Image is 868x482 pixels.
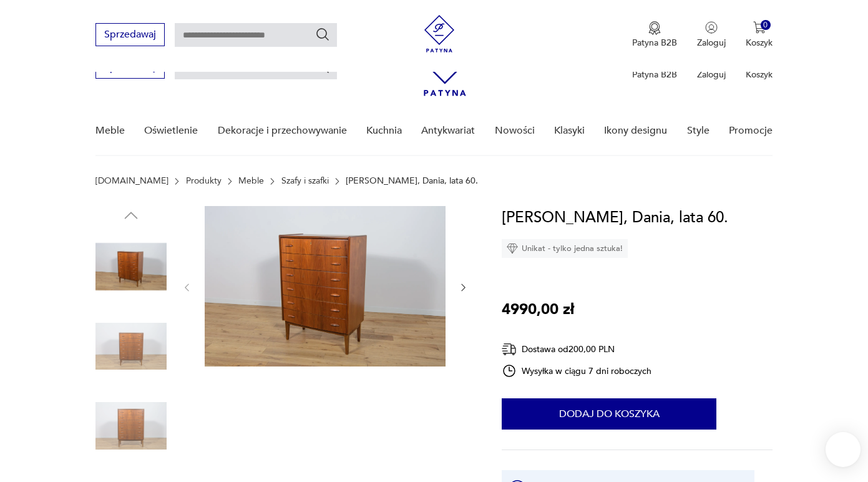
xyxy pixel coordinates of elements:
p: Zaloguj [697,69,726,81]
a: [DOMAIN_NAME] [95,176,168,186]
img: Zdjęcie produktu Komoda, Dania, lata 60. [95,311,167,382]
a: Produkty [186,176,222,186]
a: Meble [238,176,264,186]
p: 4990,00 zł [502,298,574,322]
img: Ikona dostawy [502,342,517,357]
p: Patyna B2B [632,37,677,49]
a: Style [687,107,710,155]
a: Oświetlenie [144,107,198,155]
a: Kuchnia [366,107,402,155]
button: 0Koszyk [746,21,773,49]
iframe: Smartsupp widget button [826,432,861,467]
p: Koszyk [746,37,773,49]
img: Zdjęcie produktu Komoda, Dania, lata 60. [95,390,167,461]
a: Ikona medaluPatyna B2B [632,21,677,49]
img: Ikonka użytkownika [705,21,718,34]
button: Zaloguj [697,21,726,49]
button: Patyna B2B [632,21,677,49]
p: Zaloguj [697,37,726,49]
a: Promocje [729,107,773,155]
p: Patyna B2B [632,69,677,81]
button: Szukaj [315,27,330,42]
a: Szafy i szafki [281,176,329,186]
a: Nowości [495,107,535,155]
a: Sprzedawaj [95,31,165,40]
a: Klasyki [554,107,585,155]
div: Unikat - tylko jedna sztuka! [502,239,628,258]
button: Dodaj do koszyka [502,398,716,430]
h1: [PERSON_NAME], Dania, lata 60. [502,206,728,230]
a: Ikony designu [604,107,667,155]
div: 0 [761,20,771,31]
p: Koszyk [746,69,773,81]
img: Zdjęcie produktu Komoda, Dania, lata 60. [205,206,446,366]
img: Patyna - sklep z meblami i dekoracjami vintage [421,15,458,52]
p: [PERSON_NAME], Dania, lata 60. [346,176,478,186]
div: Wysyłka w ciągu 7 dni roboczych [502,363,651,378]
a: Dekoracje i przechowywanie [218,107,347,155]
img: Ikona diamentu [507,243,518,254]
img: Ikona medalu [648,21,661,35]
a: Meble [95,107,125,155]
a: Sprzedawaj [95,64,165,72]
a: Antykwariat [421,107,475,155]
img: Zdjęcie produktu Komoda, Dania, lata 60. [95,231,167,302]
img: Ikona koszyka [753,21,766,34]
div: Dostawa od 200,00 PLN [502,342,651,357]
button: Sprzedawaj [95,23,165,46]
